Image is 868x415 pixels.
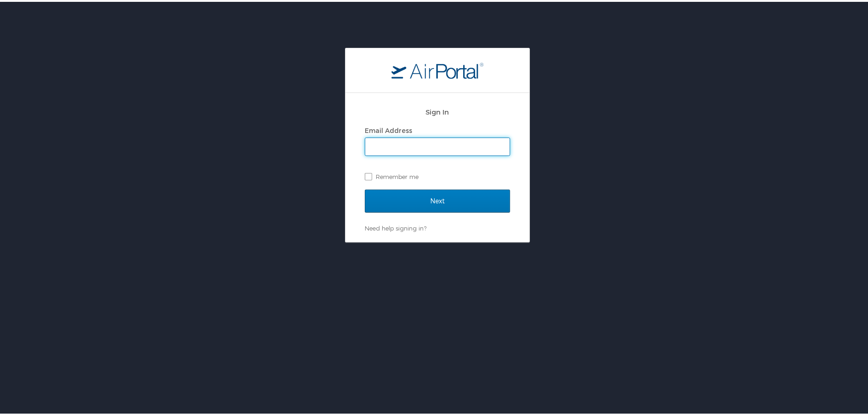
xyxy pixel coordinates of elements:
label: Remember me [365,168,510,182]
input: Next [365,188,510,211]
label: Email Address [365,125,412,133]
img: logo [391,60,483,77]
h2: Sign In [365,105,510,115]
a: Need help signing in? [365,223,426,230]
